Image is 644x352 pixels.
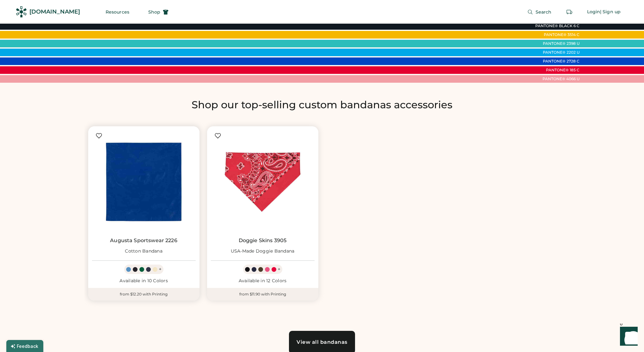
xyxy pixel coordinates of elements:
img: Augusta Sportswear 2226 Cotton Bandana [92,130,196,234]
h2: Shop our top-selling custom bandanas accessories [84,98,560,111]
button: Shop [141,6,176,18]
div: from $11.90 with Printing [207,288,318,301]
div: Login [587,9,600,15]
a: Augusta Sportswear 2226 [110,237,177,244]
iframe: Front Chat [614,324,641,351]
button: Search [520,6,559,18]
div: Cotton Bandana [125,248,163,254]
div: Available in 12 Colors [211,278,315,284]
div: Available in 10 Colors [92,278,196,284]
span: Shop [148,10,160,14]
div: from $12.20 with Printing [88,288,199,301]
img: Doggie Skins 3905 USA-Made Doggie Bandana [211,130,315,234]
div: | Sign up [600,9,621,15]
button: Retrieve an order [563,6,576,18]
img: Rendered Logo - Screens [16,6,27,17]
div: + [278,266,280,273]
span: Search [536,10,552,14]
button: Resources [98,6,137,18]
div: USA-Made Doggie Bandana [231,248,295,254]
a: Doggie Skins 3905 [239,237,287,244]
div: [DOMAIN_NAME] [29,8,80,16]
div: + [159,266,162,273]
div: View all bandanas [297,340,347,345]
